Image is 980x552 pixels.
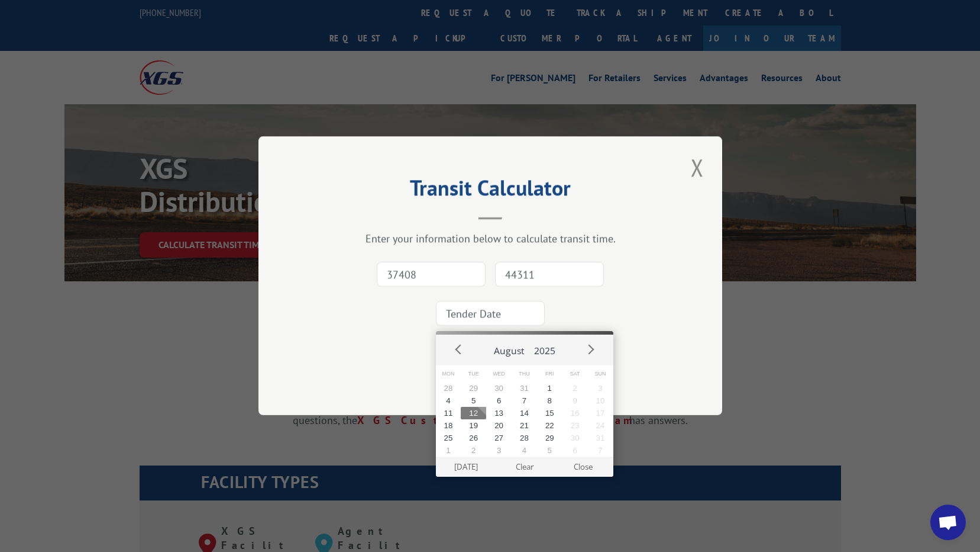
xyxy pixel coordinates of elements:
[436,457,495,477] button: [DATE]
[318,179,663,202] h2: Transit Calculator
[562,407,588,419] button: 16
[930,505,966,540] a: Open chat
[537,407,562,419] button: 15
[562,382,588,394] button: 2
[687,151,707,184] button: Close modal
[512,444,537,457] button: 4
[461,394,486,407] button: 5
[486,407,512,419] button: 13
[461,365,486,383] span: Tue
[461,432,486,444] button: 26
[489,335,529,362] button: August
[486,382,512,394] button: 30
[588,382,613,394] button: 3
[588,394,613,407] button: 10
[529,335,560,362] button: 2025
[562,394,588,407] button: 9
[588,365,613,383] span: Sun
[512,365,537,383] span: Thu
[588,432,613,444] button: 31
[436,394,461,407] button: 4
[562,432,588,444] button: 30
[436,365,461,383] span: Mon
[537,432,562,444] button: 29
[588,419,613,432] button: 24
[562,365,588,383] span: Sat
[512,432,537,444] button: 28
[512,407,537,419] button: 14
[436,301,545,326] input: Tender Date
[486,432,512,444] button: 27
[581,340,599,358] button: Next
[537,419,562,432] button: 22
[461,444,486,457] button: 2
[461,382,486,394] button: 29
[495,457,554,477] button: Clear
[436,407,461,419] button: 11
[537,365,562,383] span: Fri
[450,340,468,358] button: Prev
[436,444,461,457] button: 1
[486,394,512,407] button: 6
[588,407,613,419] button: 17
[486,419,512,432] button: 20
[562,444,588,457] button: 6
[377,262,486,287] input: Origin Zip
[537,382,562,394] button: 1
[562,419,588,432] button: 23
[512,394,537,407] button: 7
[436,432,461,444] button: 25
[512,382,537,394] button: 31
[461,419,486,432] button: 19
[461,407,486,419] button: 12
[486,444,512,457] button: 3
[436,419,461,432] button: 18
[495,262,604,287] input: Dest. Zip
[537,444,562,457] button: 5
[512,419,537,432] button: 21
[554,457,612,477] button: Close
[588,444,613,457] button: 7
[486,365,512,383] span: Wed
[436,382,461,394] button: 28
[537,394,562,407] button: 8
[318,232,663,246] div: Enter your information below to calculate transit time.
